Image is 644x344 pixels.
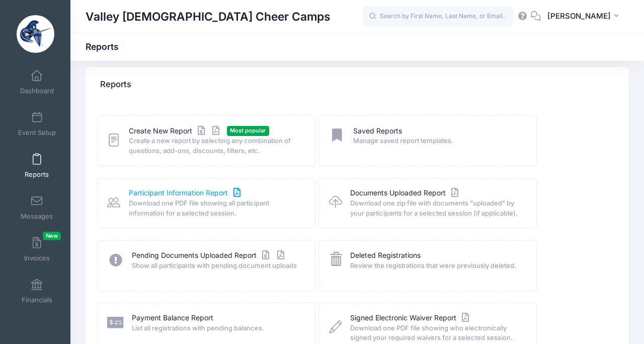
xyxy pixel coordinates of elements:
[86,5,331,28] h1: Valley [DEMOGRAPHIC_DATA] Cheer Camps
[21,212,53,221] span: Messages
[350,261,523,271] span: Review the registrations that were previously deleted.
[353,136,523,146] span: Manage saved report templates.
[547,11,611,22] span: [PERSON_NAME]
[13,232,61,267] a: InvoicesNew
[363,7,514,27] input: Search by First Name, Last Name, or Email...
[132,323,302,333] span: List all registrations with pending balances.
[25,170,49,179] span: Reports
[541,5,629,28] button: [PERSON_NAME]
[350,250,421,261] a: Deleted Registrations
[13,190,61,225] a: Messages
[353,126,402,136] a: Saved Reports
[22,296,52,304] span: Financials
[132,313,213,323] a: Payment Balance Report
[129,126,222,136] a: Create New Report
[17,15,54,53] img: Valley Christian Cheer Camps
[20,87,54,95] span: Dashboard
[13,273,61,309] a: Financials
[227,126,269,135] span: Most popular
[129,198,302,218] span: Download one PDF file showing all participant information for a selected session.
[350,313,471,323] a: Signed Electronic Waiver Report
[100,71,131,99] h4: Reports
[350,323,523,343] span: Download one PDF file showing who electronically signed your required waivers for a selected sess...
[18,128,56,137] span: Event Setup
[13,148,61,183] a: Reports
[86,41,127,52] h1: Reports
[350,198,523,218] span: Download one zip file with documents "uploaded" by your participants for a selected session (if a...
[350,188,461,198] a: Documents Uploaded Report
[24,254,50,262] span: Invoices
[43,232,61,240] span: New
[129,136,302,156] span: Create a new report by selecting any combination of questions, add-ons, discounts, filters, etc.
[132,261,302,271] span: Show all participants with pending document uploads
[13,64,61,100] a: Dashboard
[13,106,61,142] a: Event Setup
[132,250,287,261] a: Pending Documents Uploaded Report
[129,188,243,198] a: Participant Information Report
